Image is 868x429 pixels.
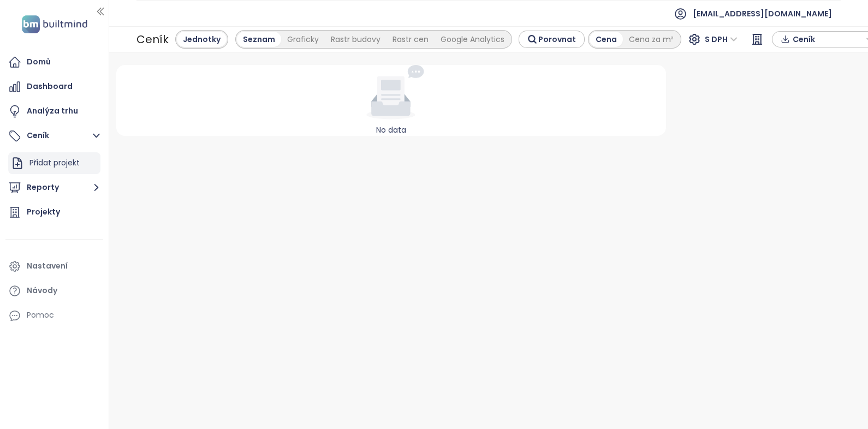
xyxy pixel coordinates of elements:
div: Graficky [281,32,325,47]
div: No data [121,124,662,136]
div: Dashboard [27,80,73,93]
span: S DPH [705,31,738,47]
div: Analýza trhu [27,104,78,118]
div: Ceník [136,29,169,49]
div: Nastavení [27,259,68,273]
div: Přidat projekt [29,156,80,170]
div: Pomoc [27,308,54,322]
button: Ceník [5,125,103,147]
a: Nastavení [5,255,103,277]
button: Porovnat [519,31,585,48]
div: Návody [27,284,57,297]
a: Návody [5,280,103,302]
div: Cena za m² [623,32,680,47]
a: Analýza trhu [5,100,103,122]
div: Rastr budovy [325,32,387,47]
div: Seznam [237,32,281,47]
div: Pomoc [5,305,103,326]
div: Cena [590,32,623,47]
div: Projekty [27,205,60,219]
span: Ceník [793,31,863,47]
div: Domů [27,55,51,69]
button: Reporty [5,177,103,199]
div: Rastr cen [387,32,435,47]
a: Dashboard [5,76,103,98]
div: Google Analytics [435,32,510,47]
span: [EMAIL_ADDRESS][DOMAIN_NAME] [693,1,832,27]
div: Jednotky [177,32,227,47]
a: Domů [5,51,103,73]
div: Přidat projekt [8,152,100,174]
span: Porovnat [538,33,576,45]
a: Projekty [5,201,103,223]
img: logo [19,13,91,35]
